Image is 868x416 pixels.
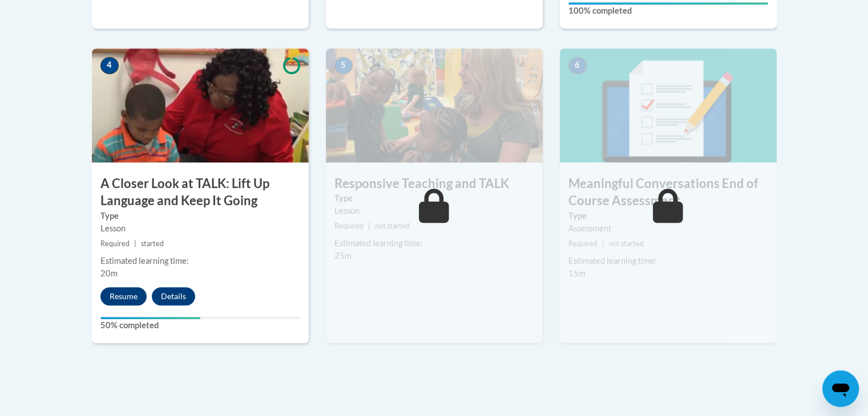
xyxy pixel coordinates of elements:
div: Estimated learning time: [100,255,300,267]
label: Type [334,192,534,205]
h3: Responsive Teaching and TALK [326,175,543,193]
span: | [602,239,604,248]
img: Course Image [560,48,777,162]
label: 100% completed [568,5,768,17]
div: Estimated learning time: [568,255,768,267]
h3: Meaningful Conversations End of Course Assessment [560,175,777,210]
div: Your progress [100,317,200,319]
span: 15m [568,268,586,278]
div: Lesson [100,222,300,235]
iframe: Button to launch messaging window [822,370,859,407]
span: 5 [334,57,353,74]
span: | [134,239,136,248]
label: Type [568,210,768,222]
span: not started [609,239,644,248]
span: 20m [100,268,118,278]
label: 50% completed [100,319,300,332]
button: Resume [100,287,147,305]
div: Lesson [334,205,534,217]
div: Estimated learning time: [334,237,534,250]
span: 25m [334,251,352,260]
img: Course Image [92,48,309,162]
h3: A Closer Look at TALK: Lift Up Language and Keep It Going [92,175,309,210]
button: Details [152,287,195,305]
label: Type [100,210,300,222]
div: Your progress [568,2,768,5]
span: Required [568,239,597,248]
span: not started [375,222,410,230]
span: Required [100,239,130,248]
span: | [368,222,370,230]
span: 4 [100,57,119,74]
span: Required [334,222,364,230]
span: started [141,239,164,248]
div: Assessment [568,222,768,235]
img: Course Image [326,48,543,162]
span: 6 [568,57,587,74]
